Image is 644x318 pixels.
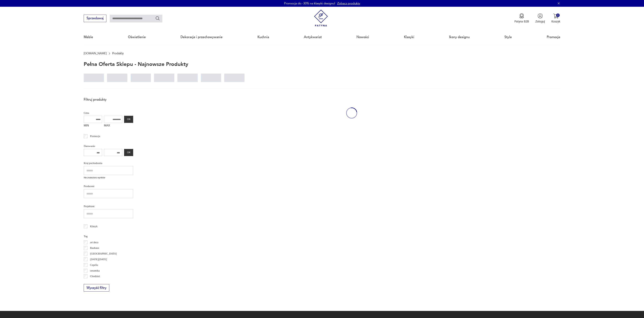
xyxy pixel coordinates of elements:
p: Produkty [112,52,124,55]
a: Sprzedawaj [84,17,106,20]
a: Kuchnia [257,29,269,45]
p: Producent [84,184,133,188]
p: Patyna B2B [514,20,529,23]
p: Promocja [90,134,100,138]
a: [DOMAIN_NAME] [84,52,107,55]
button: 0Koszyk [551,13,560,23]
p: Nie znaleziono wyników [84,176,133,179]
p: Cena [84,111,133,115]
a: Nowości [356,29,369,45]
a: Klasyki [404,29,414,45]
p: [GEOGRAPHIC_DATA] [90,251,117,256]
p: Projektant [84,204,133,208]
p: Filtruj produkty [84,97,133,102]
button: Szukaj [155,16,160,21]
a: Dekoracje i przechowywanie [180,29,223,45]
div: 0 [556,13,560,17]
label: MAX [104,123,122,129]
button: Zaloguj [535,13,545,23]
a: Style [504,29,512,45]
p: Ćmielów [90,280,100,284]
button: Wyczyść filtry [84,284,109,292]
a: Zobacz produkty [337,1,360,6]
img: Patyna - sklep z meblami i dekoracjami vintage [312,10,329,27]
img: Ikonka użytkownika [538,13,543,19]
p: Kraj pochodzenia [84,161,133,165]
p: art deco [90,240,98,245]
p: Bauhaus [90,246,99,250]
a: Ikona medaluPatyna B2B [514,13,529,23]
a: Oświetlenie [128,29,146,45]
p: [DATE][DATE] [90,257,107,262]
p: Zaloguj [535,20,545,23]
a: Promocje [547,29,560,45]
label: MIN [84,123,102,129]
button: Sprzedawaj [84,15,106,22]
h1: Pełna oferta sklepu - najnowsze produkty [84,62,188,67]
img: Ikona koszyka [553,13,558,19]
div: oval-loading [346,95,357,131]
a: Meble [84,29,93,45]
p: Cepelia [90,263,98,267]
button: Patyna B2B [514,13,529,23]
p: Koszyk [551,20,560,23]
button: OK [124,149,133,156]
a: Antykwariat [304,29,322,45]
p: ceramika [90,268,100,273]
p: Chodzież [90,274,100,278]
p: Klasyk [90,224,97,229]
a: Ikony designu [449,29,470,45]
p: Datowanie [84,144,133,148]
p: Promocja do -30% na klasyki designu! [284,1,335,6]
p: Tag [84,234,133,238]
button: OK [124,116,133,123]
img: Ikona medalu [519,13,524,19]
